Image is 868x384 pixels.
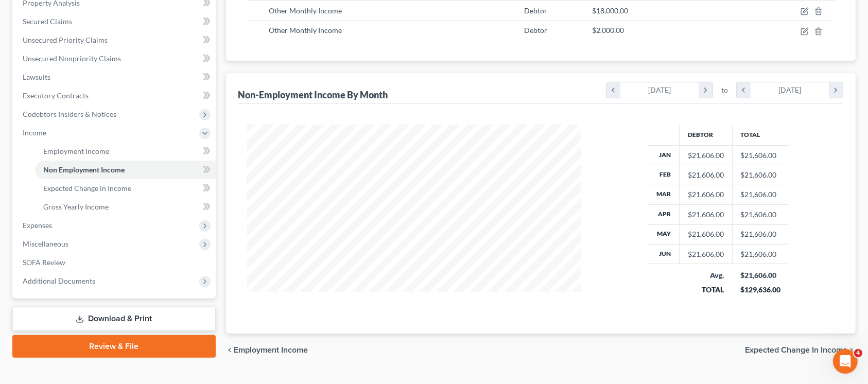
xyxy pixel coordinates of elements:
[14,49,216,68] a: Unsecured Nonpriority Claims
[14,68,216,86] a: Lawsuits
[699,82,713,98] i: chevron_right
[23,36,108,44] span: Unsecured Priority Claims
[732,205,789,224] td: $21,606.00
[23,258,65,267] span: SOFA Review
[23,17,72,26] span: Secured Claims
[751,82,829,98] div: [DATE]
[226,346,234,354] i: chevron_left
[745,346,847,354] span: Expected Change in Income
[524,6,547,15] span: Debtor
[593,26,624,34] span: $2,000.00
[688,150,724,161] div: $21,606.00
[35,142,216,161] a: Employment Income
[23,73,50,81] span: Lawsuits
[648,245,680,264] th: Jun
[269,6,342,15] span: Other Monthly Income
[35,198,216,216] a: Gross Yearly Income
[593,6,629,15] span: $18,000.00
[732,245,789,264] td: $21,606.00
[648,165,680,185] th: Feb
[234,346,308,354] span: Employment Income
[238,89,388,101] div: Non-Employment Income By Month
[854,349,862,357] span: 4
[648,205,680,224] th: Apr
[23,54,121,63] span: Unsecured Nonpriority Claims
[43,147,109,155] span: Employment Income
[43,202,109,211] span: Gross Yearly Income
[732,224,789,244] td: $21,606.00
[620,82,699,98] div: [DATE]
[269,26,342,34] span: Other Monthly Income
[679,125,732,145] th: Debtor
[732,185,789,204] td: $21,606.00
[648,185,680,204] th: Mar
[740,270,780,281] div: $21,606.00
[687,270,724,281] div: Avg.
[35,161,216,179] a: Non Employment Income
[12,335,216,358] a: Review & File
[12,307,216,331] a: Download & Print
[687,285,724,295] div: TOTAL
[23,128,46,137] span: Income
[14,12,216,31] a: Secured Claims
[732,145,789,165] td: $21,606.00
[23,91,89,100] span: Executory Contracts
[43,165,125,174] span: Non Employment Income
[606,82,620,98] i: chevron_left
[688,249,724,259] div: $21,606.00
[737,82,751,98] i: chevron_left
[23,110,116,118] span: Codebtors Insiders & Notices
[23,221,52,230] span: Expenses
[688,170,724,180] div: $21,606.00
[688,229,724,239] div: $21,606.00
[524,26,547,34] span: Debtor
[43,184,131,193] span: Expected Change in Income
[732,165,789,185] td: $21,606.00
[688,189,724,200] div: $21,606.00
[740,285,780,295] div: $129,636.00
[732,125,789,145] th: Total
[14,86,216,105] a: Executory Contracts
[829,82,843,98] i: chevron_right
[14,31,216,49] a: Unsecured Priority Claims
[721,85,728,95] span: to
[23,276,95,285] span: Additional Documents
[226,346,308,354] button: chevron_left Employment Income
[745,346,856,354] button: Expected Change in Income chevron_right
[833,349,858,374] iframe: Intercom live chat
[648,145,680,165] th: Jan
[35,179,216,198] a: Expected Change in Income
[847,346,856,354] i: chevron_right
[14,253,216,272] a: SOFA Review
[688,210,724,220] div: $21,606.00
[23,239,68,248] span: Miscellaneous
[648,224,680,244] th: May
